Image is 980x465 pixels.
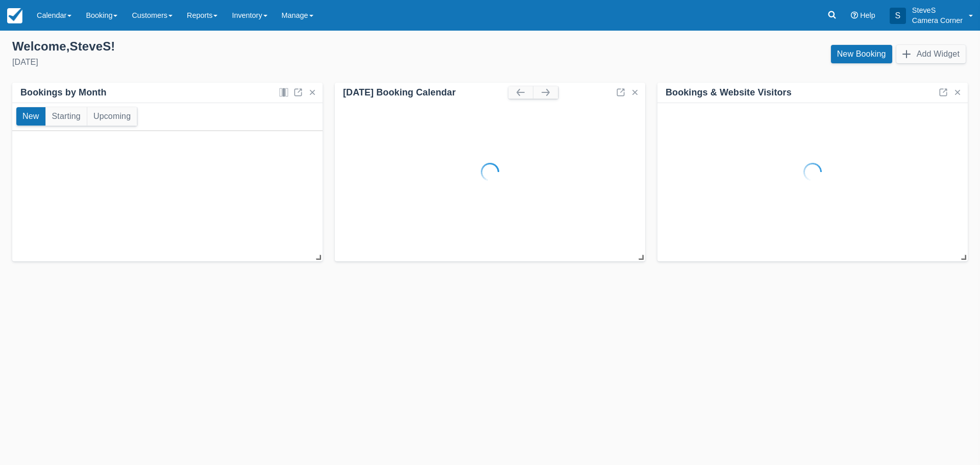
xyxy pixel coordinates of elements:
button: Upcoming [87,107,137,126]
button: Add Widget [896,45,966,63]
div: [DATE] [12,56,482,68]
div: S [890,8,906,24]
a: New Booking [831,45,892,63]
img: checkfront-main-nav-mini-logo.png [7,8,22,23]
span: Help [860,11,875,19]
button: New [16,107,45,126]
p: SteveS [912,5,963,15]
i: Help [851,12,858,19]
button: Starting [46,107,87,126]
p: Camera Corner [912,15,963,26]
div: Bookings by Month [20,87,107,99]
div: Welcome , SteveS ! [12,39,482,54]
